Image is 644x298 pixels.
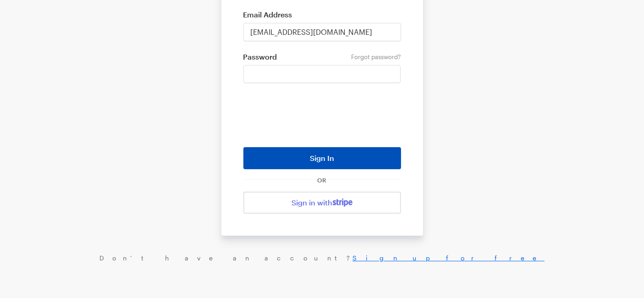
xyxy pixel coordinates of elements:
[243,192,401,214] a: Sign in with
[243,10,401,19] label: Email Address
[316,177,329,184] span: OR
[9,254,635,262] div: Don’t have an account?
[352,254,545,262] a: Sign up for free
[243,147,401,169] button: Sign In
[333,199,352,207] img: stripe-07469f1003232ad58a8838275b02f7af1ac9ba95304e10fa954b414cd571f63b.svg
[243,52,401,61] label: Password
[352,53,401,61] a: Forgot password?
[253,97,392,132] iframe: reCAPTCHA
